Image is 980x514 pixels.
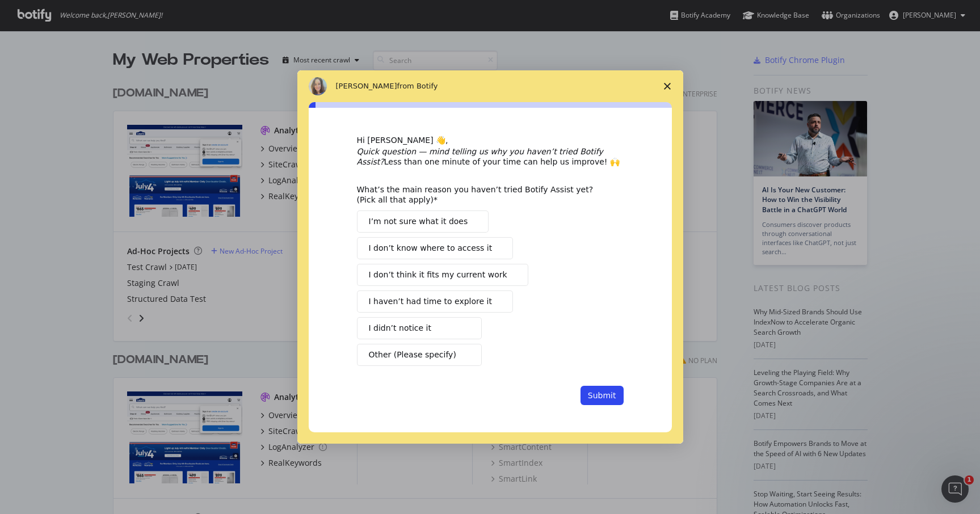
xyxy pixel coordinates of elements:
[357,146,624,167] div: Less than one minute of your time can help us improve! 🙌
[357,317,482,339] button: I didn’t notice it
[651,70,683,102] span: Close survey
[357,210,489,233] button: I’m not sure what it does
[357,184,607,205] div: What’s the main reason you haven’t tried Botify Assist yet? (Pick all that apply)
[357,290,513,313] button: I haven’t had time to explore it
[357,264,528,286] button: I don’t think it fits my current work
[369,242,493,254] span: I don’t know where to access it
[369,349,456,361] span: Other (Please specify)
[357,237,514,259] button: I don’t know where to access it
[309,77,327,95] img: Profile image for Colleen
[369,269,507,281] span: I don’t think it fits my current work
[369,216,468,227] span: I’m not sure what it does
[357,135,624,146] div: Hi [PERSON_NAME] 👋,
[357,344,482,366] button: Other (Please specify)
[397,82,438,90] span: from Botify
[581,386,624,405] button: Submit
[336,82,397,90] span: [PERSON_NAME]
[369,296,492,307] span: I haven’t had time to explore it
[357,147,603,166] i: Quick question — mind telling us why you haven’t tried Botify Assist?
[369,322,431,334] span: I didn’t notice it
